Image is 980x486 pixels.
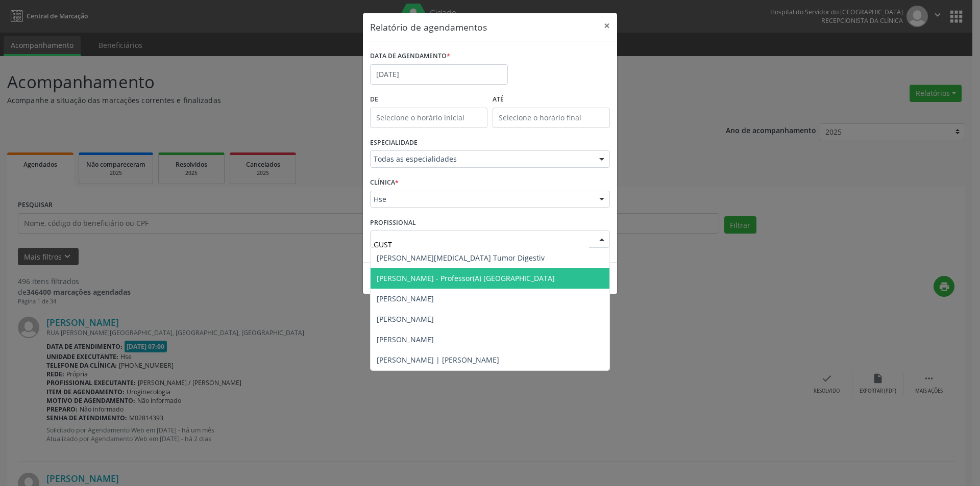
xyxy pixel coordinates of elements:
[377,253,545,263] span: [PERSON_NAME][MEDICAL_DATA] Tumor Digestiv
[370,215,416,231] label: PROFISSIONAL
[374,234,589,254] input: Selecione um profissional
[377,294,434,303] span: [PERSON_NAME]
[370,48,450,64] label: DATA DE AGENDAMENTO
[377,355,499,365] span: [PERSON_NAME] | [PERSON_NAME]
[374,194,589,204] span: Hse
[493,108,610,128] input: Selecione o horário final
[377,314,434,324] span: [PERSON_NAME]
[370,135,418,151] label: ESPECIALIDADE
[597,13,617,38] button: Close
[370,175,399,191] label: CLÍNICA
[370,20,487,34] h5: Relatório de agendamentos
[377,273,555,283] span: [PERSON_NAME] - Professor(A) [GEOGRAPHIC_DATA]
[377,335,434,344] span: [PERSON_NAME]
[370,108,487,128] input: Selecione o horário inicial
[374,154,589,164] span: Todas as especialidades
[370,92,487,108] label: De
[370,64,508,85] input: Selecione uma data ou intervalo
[493,92,610,108] label: ATÉ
